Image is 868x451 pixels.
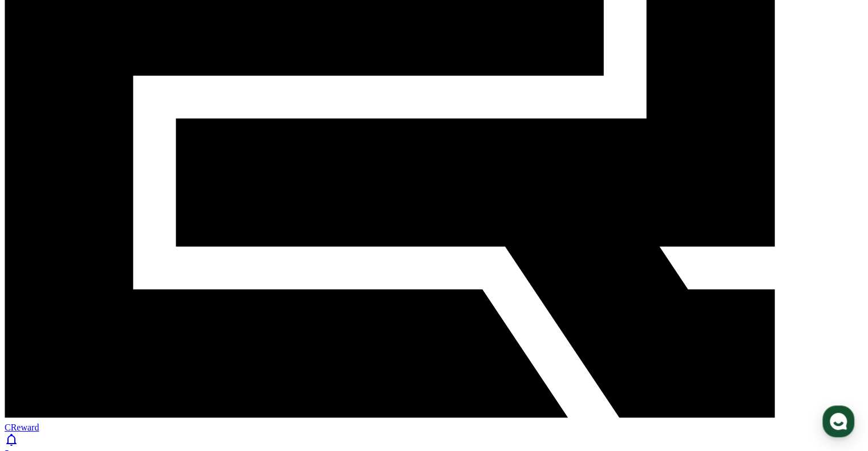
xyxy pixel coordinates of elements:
a: 설정 [147,356,219,385]
span: 홈 [36,373,43,383]
a: CReward [5,412,863,432]
a: 홈 [3,356,75,385]
span: CReward [5,422,39,432]
a: 대화 [75,356,147,385]
span: 대화 [104,374,118,383]
span: 설정 [176,373,190,383]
